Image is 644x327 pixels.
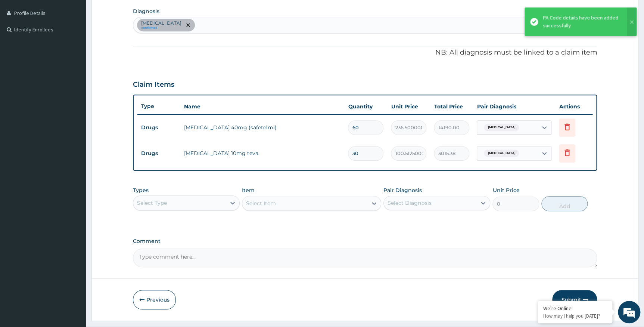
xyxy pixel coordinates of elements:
div: Chat with us now [39,42,125,52]
button: Previous [133,290,176,309]
td: [MEDICAL_DATA] 40mg (safetelmi) [180,120,345,135]
p: NB: All diagnosis must be linked to a claim item [133,48,597,58]
div: PA Code details have been added successfully [543,14,620,30]
th: Name [180,99,345,114]
label: Types [133,187,149,194]
button: Add [541,196,588,211]
span: remove selection option [185,22,192,28]
th: Quantity [344,99,387,114]
small: confirmed [141,26,181,30]
th: Actions [555,99,592,114]
span: We're online! [43,94,103,170]
p: How may I help you today? [543,313,607,319]
th: Pair Diagnosis [473,99,555,114]
td: [MEDICAL_DATA] 10mg teva [180,146,345,161]
img: d_794563401_company_1708531726252_794563401 [14,37,30,56]
td: Drugs [137,121,180,135]
td: Drugs [137,146,180,160]
span: [MEDICAL_DATA] [484,149,519,157]
div: Select Diagnosis [388,199,431,207]
div: Select Type [137,199,167,207]
label: Unit Price [492,186,519,194]
label: Pair Diagnosis [383,186,422,194]
textarea: Type your message and hit 'Enter' [4,204,142,230]
th: Unit Price [387,99,430,114]
th: Type [137,99,180,113]
p: [MEDICAL_DATA] [141,20,181,26]
button: Submit [552,290,597,309]
span: [MEDICAL_DATA] [484,124,519,131]
div: We're Online! [543,305,607,312]
label: Item [242,186,255,194]
h3: Claim Items [133,81,174,89]
div: Minimize live chat window [122,4,140,22]
th: Total Price [430,99,473,114]
label: Diagnosis [133,7,159,15]
label: Comment [133,238,597,244]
